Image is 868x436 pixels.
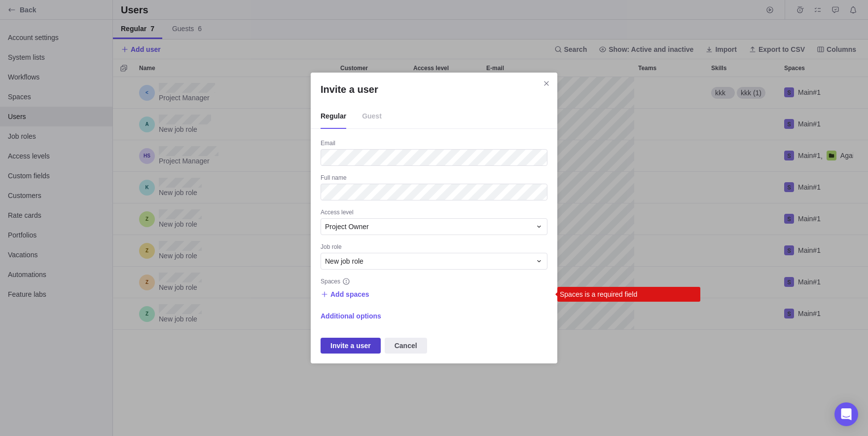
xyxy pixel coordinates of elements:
span: Add spaces [321,287,369,301]
svg: info-description [342,277,350,285]
span: Additional options [321,309,381,323]
span: Invite a user [330,340,371,352]
span: Project Owner [325,222,369,232]
span: Guest [362,104,382,129]
span: Cancel [395,340,417,352]
div: Invite a user [311,73,557,363]
div: Spaces is a required field [557,287,700,302]
span: New job role [325,256,363,266]
span: Additional options [321,311,381,321]
span: Add spaces [330,289,369,299]
div: Spaces [321,277,547,287]
span: Regular [321,104,346,129]
span: Invite a user [321,338,381,354]
div: Full name [321,174,547,184]
span: Cancel [385,338,427,354]
div: Access level [321,208,547,218]
div: Email [321,139,547,149]
span: Close [540,77,553,90]
div: Open Intercom Messenger [834,402,858,426]
h2: Invite a user [321,82,547,96]
div: Job role [321,243,547,253]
